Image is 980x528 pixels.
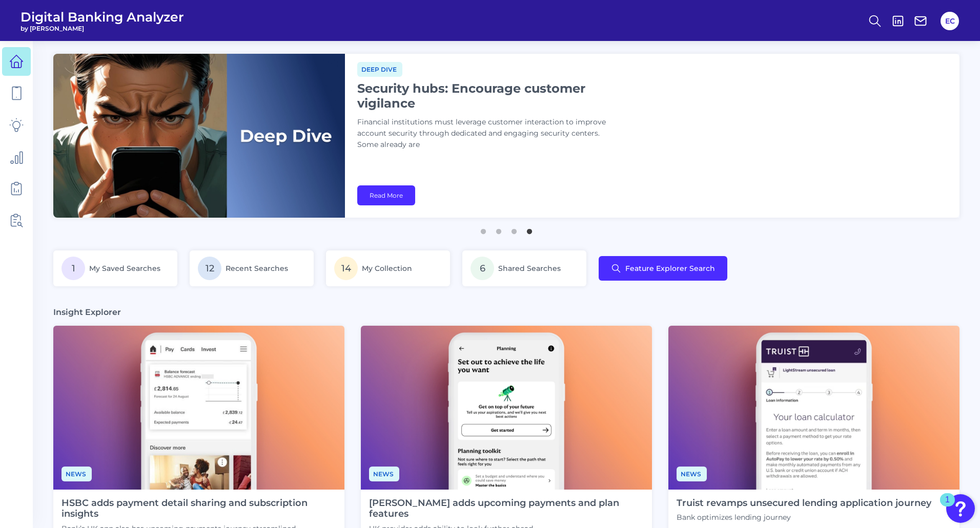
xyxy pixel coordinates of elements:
[357,62,402,77] span: Deep dive
[357,185,415,205] a: Read More
[62,257,85,280] span: 1
[498,264,561,273] span: Shared Searches
[946,494,975,523] button: Open Resource Center, 1 new notification
[509,224,519,234] button: 3
[369,467,399,481] span: News
[357,64,402,74] a: Deep dive
[494,224,504,234] button: 2
[226,264,288,273] span: Recent Searches
[668,326,959,490] img: News - Phone (3).png
[677,498,931,509] h4: Truist revamps unsecured lending application journey
[369,498,644,520] h4: [PERSON_NAME] adds upcoming payments and plan features
[478,224,488,234] button: 1
[941,12,959,30] button: EC
[53,250,177,286] a: 1My Saved Searches
[334,257,358,280] span: 14
[625,264,715,272] span: Feature Explorer Search
[357,81,614,111] h1: Security hubs: Encourage customer vigilance
[62,467,92,481] span: News
[198,257,221,280] span: 12
[62,498,336,520] h4: HSBC adds payment detail sharing and subscription insights
[362,264,412,273] span: My Collection
[53,307,121,318] h3: Insight Explorer
[89,264,160,273] span: My Saved Searches
[369,469,399,478] a: News
[21,9,184,25] span: Digital Banking Analyzer
[357,117,614,151] p: Financial institutions must leverage customer interaction to improve account security through ded...
[53,326,344,490] img: News - Phone.png
[677,513,931,522] p: Bank optimizes lending journey
[462,250,586,286] a: 6Shared Searches
[677,467,707,481] span: News
[53,54,345,218] img: bannerImg
[945,500,950,513] div: 1
[599,256,727,281] button: Feature Explorer Search
[471,257,494,280] span: 6
[524,224,535,234] button: 4
[190,250,314,286] a: 12Recent Searches
[677,469,707,478] a: News
[62,469,92,478] a: News
[361,326,652,490] img: News - Phone (4).png
[326,250,450,286] a: 14My Collection
[21,25,184,32] span: by [PERSON_NAME]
